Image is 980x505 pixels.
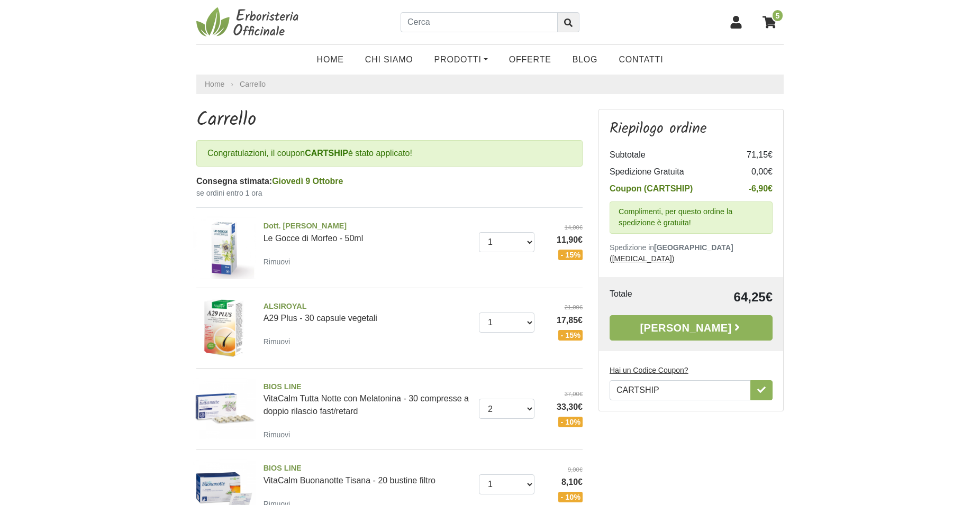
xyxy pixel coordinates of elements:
a: Contatti [608,49,674,70]
a: Rimuovi [264,428,295,441]
input: Cerca [401,12,558,32]
del: 14,00€ [542,223,583,232]
span: - 15% [558,250,583,260]
u: Hai un Codice Coupon? [610,366,688,374]
td: Spedizione Gratuita [610,163,730,180]
span: - 10% [558,492,583,502]
a: [PERSON_NAME] [610,315,773,341]
del: 9,00€ [542,465,583,474]
span: ALSIROYAL [264,301,471,313]
a: Dott. [PERSON_NAME]Le Gocce di Morfeo - 50ml [264,221,471,243]
div: Complimenti, per questo ordine la spedizione è gratuita! [610,201,773,234]
a: ([MEDICAL_DATA]) [610,254,674,263]
a: Home [205,79,224,90]
td: 0,00€ [730,163,773,180]
span: - 15% [558,330,583,341]
a: OFFERTE [498,49,562,70]
small: Rimuovi [264,430,291,439]
img: Erboristeria Officinale [196,6,302,38]
del: 21,00€ [542,303,583,312]
small: Rimuovi [264,258,291,266]
span: 8,10€ [542,476,583,489]
small: Rimuovi [264,337,291,346]
a: Chi Siamo [355,49,424,70]
td: Subtotale [610,146,730,163]
span: 5 [772,9,784,22]
a: 5 [757,9,784,35]
td: 71,15€ [730,146,773,163]
span: 11,90€ [542,234,583,246]
nav: breadcrumb [196,75,784,94]
span: BIOS LINE [264,381,471,393]
a: Home [306,49,355,70]
a: BIOS LINEVitaCalm Buonanotte Tisana - 20 bustine filtro [264,463,471,485]
b: CARTSHIP [305,149,348,158]
p: Spedizione in [610,242,773,264]
td: Totale [610,288,669,307]
span: Giovedì 9 Ottobre [272,177,343,186]
td: 64,25€ [669,288,773,307]
input: Hai un Codice Coupon? [610,380,751,400]
del: 37,00€ [542,390,583,399]
a: Prodotti [424,49,498,70]
td: Coupon (CARTSHIP) [610,180,730,197]
a: Rimuovi [264,335,295,348]
img: A29 Plus - 30 capsule vegetali [193,297,256,360]
span: BIOS LINE [264,463,471,474]
a: Blog [562,49,609,70]
img: VitaCalm Tutta Notte con Melatonina - 30 compresse a doppio rilascio fast/retard [193,377,256,440]
div: Congratulazioni, il coupon è stato applicato! [196,140,583,167]
td: -6,90€ [730,180,773,197]
span: 17,85€ [542,314,583,327]
a: Carrello [240,80,266,88]
div: Consegna stimata: [196,175,583,188]
h1: Carrello [196,109,583,132]
span: 33,30€ [542,401,583,414]
img: Le Gocce di Morfeo - 50ml [193,216,256,279]
a: Rimuovi [264,255,295,268]
b: [GEOGRAPHIC_DATA] [654,243,733,252]
a: BIOS LINEVitaCalm Tutta Notte con Melatonina - 30 compresse a doppio rilascio fast/retard [264,381,471,416]
span: - 10% [558,417,583,427]
span: Dott. [PERSON_NAME] [264,221,471,232]
label: Hai un Codice Coupon? [610,365,688,376]
small: se ordini entro 1 ora [196,188,583,199]
h3: Riepilogo ordine [610,120,773,138]
a: ALSIROYALA29 Plus - 30 capsule vegetali [264,301,471,323]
